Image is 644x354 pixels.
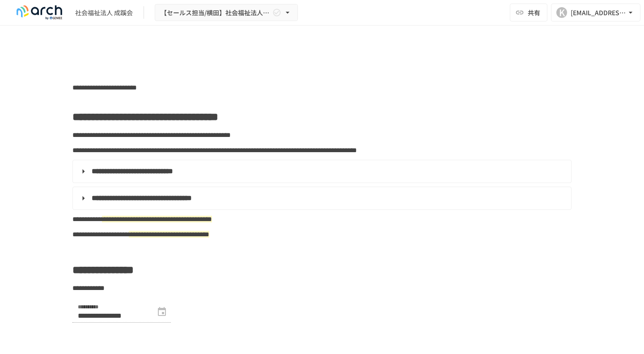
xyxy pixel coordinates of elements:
button: 【セールス担当/横田】社会福祉法人成蹊会様_初期設定サポート [155,4,298,21]
div: 社会福祉法人 成蹊会 [75,8,133,17]
button: 共有 [510,4,547,21]
button: K[EMAIL_ADDRESS][DOMAIN_NAME] [551,4,640,21]
div: [EMAIL_ADDRESS][DOMAIN_NAME] [571,7,626,18]
img: logo-default@2x-9cf2c760.svg [11,5,68,20]
span: 共有 [528,8,540,17]
span: 【セールス担当/横田】社会福祉法人成蹊会様_初期設定サポート [161,7,271,18]
div: K [556,7,567,18]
